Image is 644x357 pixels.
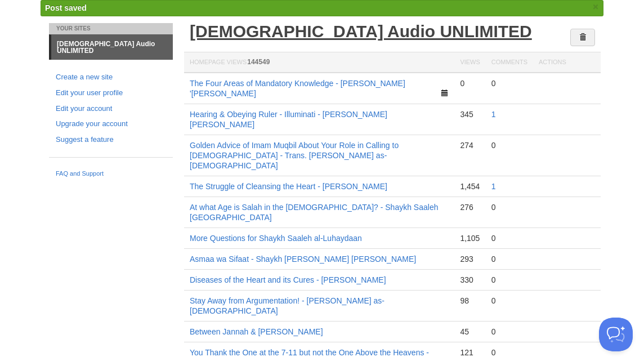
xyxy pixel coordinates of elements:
a: Suggest a feature [56,134,166,146]
a: Diseases of the Heart and its Cures - [PERSON_NAME] [190,275,386,284]
span: Post saved [45,3,87,12]
a: Hearing & Obeying Ruler - Illuminati - [PERSON_NAME] [PERSON_NAME] [190,110,387,129]
a: Edit your account [56,103,166,115]
div: 0 [491,140,527,150]
a: Upgrade your account [56,118,166,130]
div: 98 [460,296,480,306]
div: 274 [460,140,480,150]
th: Views [454,52,485,73]
a: At what Age is Salah in the [DEMOGRAPHIC_DATA]? - Shaykh Saaleh [GEOGRAPHIC_DATA] [190,203,438,222]
div: 0 [491,202,527,212]
a: FAQ and Support [56,169,166,179]
a: Edit your user profile [56,87,166,99]
th: Comments [486,52,533,73]
div: 0 [491,78,527,88]
div: 1,454 [460,181,480,191]
div: 0 [491,233,527,243]
a: More Questions for Shaykh Saaleh al-Luhaydaan [190,234,362,243]
th: Actions [533,52,601,73]
a: Between Jannah & [PERSON_NAME] [190,327,323,336]
a: Asmaa wa Sifaat - Shaykh [PERSON_NAME] [PERSON_NAME] [190,255,416,264]
a: Stay Away from Argumentation! - [PERSON_NAME] as-[DEMOGRAPHIC_DATA] [190,296,384,315]
span: 144549 [247,58,270,66]
div: 0 [491,254,527,264]
a: Create a new site [56,72,166,83]
a: [DEMOGRAPHIC_DATA] Audio UNLIMITED [190,22,532,41]
iframe: Help Scout Beacon - Open [599,318,633,351]
div: 0 [491,275,527,285]
div: 0 [491,327,527,337]
div: 276 [460,202,480,212]
div: 0 [460,78,480,88]
a: The Four Areas of Mandatory Knowledge - [PERSON_NAME] '[PERSON_NAME] [190,79,405,98]
div: 330 [460,275,480,285]
div: 45 [460,327,480,337]
a: [DEMOGRAPHIC_DATA] Audio UNLIMITED [51,35,173,60]
div: 0 [491,296,527,306]
th: Homepage Views [184,52,454,73]
li: Your Sites [49,23,173,34]
div: 1,105 [460,233,480,243]
a: 1 [491,110,496,119]
a: 1 [491,182,496,191]
div: 345 [460,109,480,119]
a: Golden Advice of Imam Muqbil About Your Role in Calling to [DEMOGRAPHIC_DATA] - Trans. [PERSON_NA... [190,141,399,170]
div: 293 [460,254,480,264]
a: The Struggle of Cleansing the Heart - [PERSON_NAME] [190,182,387,191]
